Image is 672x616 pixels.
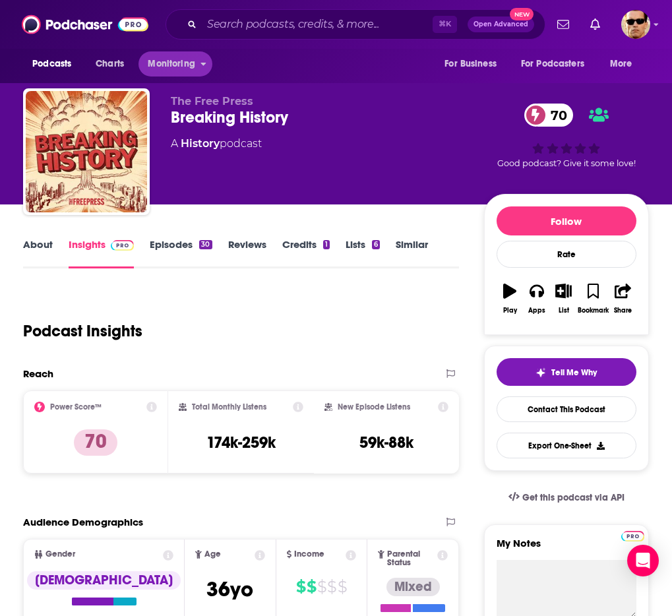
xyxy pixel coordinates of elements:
[497,241,636,268] div: Rate
[621,529,644,541] a: Pro website
[497,206,636,235] button: Follow
[296,576,305,598] span: $
[552,13,574,36] a: Show notifications dropdown
[601,51,649,77] button: open menu
[621,10,650,39] span: Logged in as karldevries
[444,55,497,73] span: For Business
[96,55,124,73] span: Charts
[621,10,650,39] img: User Profile
[199,240,212,249] div: 30
[578,307,609,315] div: Bookmark
[535,367,546,378] img: tell me why sparkle
[359,433,413,452] h3: 59k-88k
[166,9,545,40] div: Search podcasts, credits, & more...
[497,537,636,560] label: My Notes
[468,16,534,32] button: Open AdvancedNew
[497,158,636,168] span: Good podcast? Give it some love!
[32,55,71,73] span: Podcasts
[497,275,524,323] button: Play
[396,238,428,268] a: Similar
[46,550,75,559] span: Gender
[577,275,609,323] button: Bookmark
[317,576,326,598] span: $
[206,433,276,452] h3: 174k-259k
[524,104,574,127] a: 70
[23,238,53,268] a: About
[228,238,266,268] a: Reviews
[181,137,220,150] a: History
[171,136,262,152] div: A podcast
[551,367,597,378] span: Tell Me Why
[559,307,569,315] div: List
[138,51,212,77] button: open menu
[537,104,574,127] span: 70
[522,492,625,503] span: Get this podcast via API
[609,275,636,323] button: Share
[372,240,380,249] div: 6
[294,550,324,559] span: Income
[26,91,147,212] img: Breaking History
[327,576,336,598] span: $
[69,238,134,268] a: InsightsPodchaser Pro
[23,367,53,380] h2: Reach
[202,14,433,35] input: Search podcasts, credits, & more...
[23,51,88,77] button: open menu
[204,550,221,559] span: Age
[503,307,517,315] div: Play
[614,307,632,315] div: Share
[50,402,102,412] h2: Power Score™
[610,55,632,73] span: More
[23,321,142,341] h1: Podcast Insights
[148,55,195,73] span: Monitoring
[497,433,636,458] button: Export One-Sheet
[206,576,253,602] span: 36 yo
[23,516,143,528] h2: Audience Demographics
[282,238,330,268] a: Credits1
[497,396,636,422] a: Contact This Podcast
[621,531,644,541] img: Podchaser Pro
[498,481,635,514] a: Get this podcast via API
[510,8,534,20] span: New
[150,238,212,268] a: Episodes30
[585,13,605,36] a: Show notifications dropdown
[192,402,266,412] h2: Total Monthly Listens
[307,576,316,598] span: $
[621,10,650,39] button: Show profile menu
[512,51,603,77] button: open menu
[473,21,528,28] span: Open Advanced
[435,51,513,77] button: open menu
[346,238,380,268] a: Lists6
[171,95,253,108] span: The Free Press
[497,358,636,386] button: tell me why sparkleTell Me Why
[27,571,181,590] div: [DEMOGRAPHIC_DATA]
[484,95,649,177] div: 70Good podcast? Give it some love!
[22,12,148,37] img: Podchaser - Follow, Share and Rate Podcasts
[87,51,132,77] a: Charts
[627,545,659,576] div: Open Intercom Messenger
[524,275,551,323] button: Apps
[338,576,347,598] span: $
[74,429,117,456] p: 70
[433,16,457,33] span: ⌘ K
[387,550,435,567] span: Parental Status
[521,55,584,73] span: For Podcasters
[338,402,410,412] h2: New Episode Listens
[111,240,134,251] img: Podchaser Pro
[550,275,577,323] button: List
[386,578,440,596] div: Mixed
[528,307,545,315] div: Apps
[323,240,330,249] div: 1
